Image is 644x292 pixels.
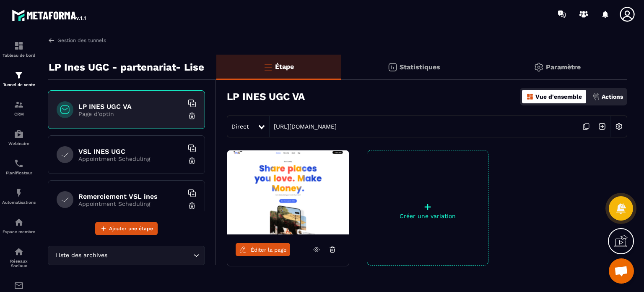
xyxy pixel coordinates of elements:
img: bars-o.4a397970.svg [263,62,273,72]
p: Tableau de bord [2,53,36,58]
p: Étape [275,63,294,71]
a: schedulerschedulerPlanificateur [2,152,36,182]
img: trash [188,202,196,210]
span: Éditer la page [251,247,287,253]
p: Appointment Scheduling [78,200,183,207]
h6: VSL INES UGC [78,147,183,155]
a: formationformationCRM [2,93,36,123]
p: Réseaux Sociaux [2,259,36,268]
p: Appointment Scheduling [78,155,183,162]
span: Direct [231,123,249,130]
p: Planificateur [2,171,36,175]
img: setting-gr.5f69749f.svg [534,62,544,72]
img: setting-w.858f3a88.svg [611,118,627,134]
p: Webinaire [2,141,36,146]
h6: LP INES UGC VA [78,103,183,110]
p: Paramètre [546,63,581,71]
img: logo [12,8,87,23]
p: Actions [602,93,623,100]
img: image [227,150,349,234]
a: automationsautomationsAutomatisations [2,182,36,211]
p: CRM [2,112,36,116]
p: Créer une variation [367,213,488,219]
img: trash [188,157,196,165]
a: formationformationTableau de bord [2,34,36,64]
h3: LP INES UGC VA [227,91,305,103]
div: Search for option [48,246,205,265]
p: Statistiques [400,63,440,71]
img: arrow [48,37,55,44]
a: Éditer la page [236,243,290,256]
span: Liste des archives [53,251,109,260]
img: formation [14,70,24,80]
a: Ouvrir le chat [609,258,634,284]
p: Page d'optin [78,110,183,117]
a: social-networksocial-networkRéseaux Sociaux [2,240,36,274]
span: Ajouter une étape [109,224,153,233]
p: Vue d'ensemble [535,93,582,100]
img: automations [14,129,24,139]
img: social-network [14,247,24,257]
p: + [367,201,488,213]
img: formation [14,41,24,51]
img: actions.d6e523a2.png [592,93,600,100]
img: email [14,281,24,291]
button: Ajouter une étape [95,222,158,235]
p: LP Ines UGC - partenariat- Lise [49,59,204,76]
a: [URL][DOMAIN_NAME] [270,123,337,130]
img: automations [14,188,24,198]
a: Gestion des tunnels [48,37,106,44]
p: Espace membre [2,229,36,234]
h6: Remerciement VSL ines [78,192,183,200]
img: arrow-next.bcc2205e.svg [594,118,610,134]
p: Tunnel de vente [2,82,36,87]
a: automationsautomationsEspace membre [2,211,36,240]
a: formationformationTunnel de vente [2,64,36,93]
img: automations [14,217,24,227]
a: automationsautomationsWebinaire [2,123,36,152]
img: stats.20deebd0.svg [387,62,397,72]
p: Automatisations [2,200,36,205]
img: trash [188,112,196,120]
img: formation [14,100,24,110]
img: dashboard-orange.40269519.svg [526,93,534,100]
input: Search for option [109,251,191,260]
img: scheduler [14,158,24,168]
